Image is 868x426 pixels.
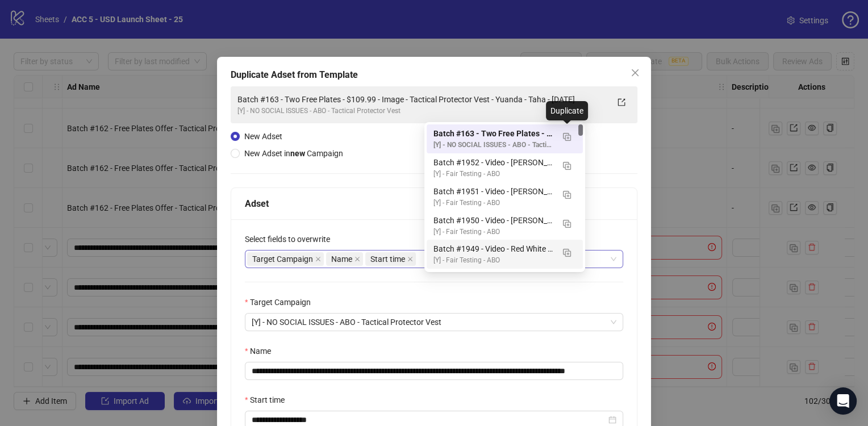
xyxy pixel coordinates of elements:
div: [Y] - Fair Testing - ABO [433,255,553,266]
span: [Y] - NO SOCIAL ISSUES - ABO - Tactical Protector Vest [252,314,616,331]
button: Duplicate [558,214,576,232]
span: Start time [365,252,416,266]
div: Batch #1952 - Video - [PERSON_NAME] - [PERSON_NAME] - Tiktok Video - [DATE] [433,156,553,169]
div: Batch #1950 - Video - Charlie Kirk Sweatshirt - Yuanda - Tiktok Video - Sep 21 [427,211,583,240]
div: Batch #1952 - Video - Charlie Kirk Hoodie - Yuanda - Tiktok Video - Sep 21 [427,153,583,182]
span: Target Campaign [247,252,324,266]
button: Close [626,64,644,82]
strong: new [290,149,305,158]
label: Target Campaign [245,296,318,308]
div: Batch #1949 - Video - Red White and Blueberries [PERSON_NAME] Patriotic T Shirt - Yuanda - Tiktok... [433,243,553,255]
button: Duplicate [558,185,576,203]
span: close [315,256,321,262]
input: Name [245,362,623,380]
div: [Y] - Fair Testing - ABO [433,169,553,179]
div: [Y] - NO SOCIAL ISSUES - ABO - Tactical Protector Vest [433,140,553,151]
div: Batch #163 - Two Free Plates - $109.99 - Image - Tactical Protector Vest - Yuanda - Taha - Septem... [427,124,583,153]
span: Start time [370,253,405,265]
img: Duplicate [563,162,571,170]
span: New Adset [244,132,282,141]
div: Duplicate Adset from Template [231,68,637,82]
div: Adset [245,197,623,211]
img: Duplicate [563,133,571,141]
div: Batch #1951 - Video - Charlie Kirk T Shirt - Yuanda - Tiktok Video - Sep 21 [427,182,583,211]
button: Duplicate [558,243,576,261]
div: Batch #163 - Two Free Plates - $109.99 - Image - Tactical Protector Vest - Yuanda - Taha - [DATE] [433,127,553,140]
div: Batch #1949 - Video - Red White and Blueberries Charlie Kirk Patriotic T Shirt - Yuanda - Tiktok ... [427,240,583,269]
img: Duplicate [563,249,571,257]
div: Batch #1950 - Video - [PERSON_NAME] - Yuanda - Tiktok Video - [DATE] [433,214,553,227]
div: Duplicate [546,101,588,120]
div: Batch #163 - Two Free Plates - $109.99 - Image - Tactical Protector Vest - Yuanda - Taha - [DATE] [237,93,608,106]
span: Target Campaign [252,253,313,265]
span: export [617,98,625,106]
img: Duplicate [563,220,571,228]
img: Duplicate [563,191,571,199]
label: Start time [245,394,292,406]
span: Name [326,252,363,266]
span: Name [331,253,352,265]
div: Open Intercom Messenger [829,387,857,415]
label: Select fields to overwrite [245,233,337,245]
div: [Y] - Fair Testing - ABO [433,227,553,237]
div: [Y] - NO SOCIAL ISSUES - ABO - Tactical Protector Vest [237,106,608,116]
div: Batch #1948 - Video - Charlie Kirk T Shirt - Yuanda - Tiktok Video - Sep 21 [427,269,583,298]
span: close [354,256,360,262]
label: Name [245,345,278,357]
span: close [631,68,640,77]
button: Duplicate [558,156,576,174]
button: Duplicate [558,127,576,145]
input: Start time [252,414,606,426]
div: Batch #1951 - Video - [PERSON_NAME] T Shirt - Yuanda - Tiktok Video - [DATE] [433,185,553,198]
span: New Adset in Campaign [244,149,343,158]
div: [Y] - Fair Testing - ABO [433,198,553,208]
span: close [407,256,413,262]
